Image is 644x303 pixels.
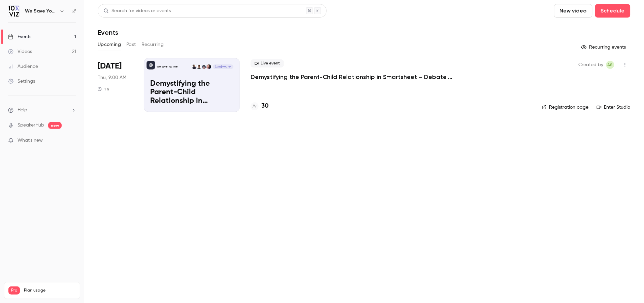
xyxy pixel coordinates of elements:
img: Jennifer Jones [206,64,211,69]
span: Created by [579,61,604,69]
p: We Save You Time! [157,65,178,68]
a: Registration page [542,104,589,111]
img: We Save You Time! [8,6,19,17]
div: Sep 4 Thu, 9:00 AM (America/Denver) [98,58,133,112]
button: New video [554,4,592,18]
div: 1 h [98,86,109,92]
p: Demystifying the Parent-Child Relationship in Smartsheet – Debate at the Dinner Table [150,80,233,106]
a: 30 [251,102,268,111]
div: Settings [8,78,35,85]
h1: Events [98,28,118,36]
img: Dansong Wang [201,64,206,69]
button: Schedule [595,4,631,18]
div: Search for videos or events [103,7,171,15]
li: help-dropdown-opener [8,107,76,114]
a: Enter Studio [597,104,631,111]
button: Recurring events [578,42,631,53]
span: Pro [8,286,20,295]
a: Demystifying the Parent-Child Relationship in Smartsheet – Debate at the Dinner Table We Save You... [144,58,240,112]
span: Live event [251,59,284,67]
span: [DATE] 9:00 AM [213,64,233,69]
a: SpeakerHub [18,122,44,129]
button: Recurring [141,39,164,50]
span: new [48,122,62,129]
div: Audience [8,63,38,70]
span: [DATE] [98,61,122,72]
button: Past [126,39,136,50]
img: Dustin Wise [192,64,197,69]
iframe: Noticeable Trigger [68,138,76,144]
span: Help [18,107,27,114]
h4: 30 [261,102,268,111]
span: Thu, 9:00 AM [98,74,126,81]
span: What's new [18,137,43,144]
button: Upcoming [98,39,121,50]
div: Events [8,33,31,40]
h6: We Save You Time! [25,8,57,15]
a: Demystifying the Parent-Child Relationship in Smartsheet – Debate at the Dinner Table [251,73,453,81]
span: Plan usage [24,288,76,293]
div: Videos [8,48,32,55]
span: AS [608,61,613,69]
span: Ashley Sage [606,61,614,69]
img: Ayelet Weiner [197,64,201,69]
